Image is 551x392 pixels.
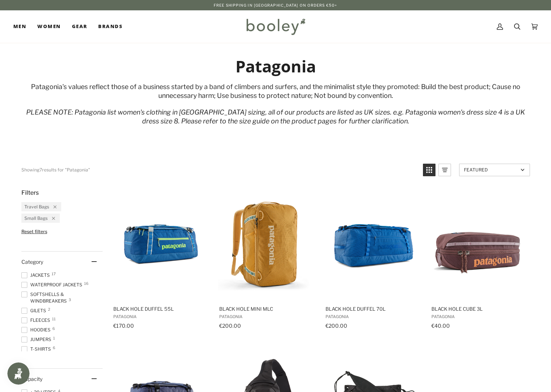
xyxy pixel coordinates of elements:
span: Reset filters [21,229,47,234]
a: Men [13,10,32,43]
span: Black Hole Duffel 55L [113,306,209,312]
img: Patagonia Black Hole Cube 3L Dulse Mauve - Booley Galway [430,195,528,293]
span: Black Hole Cube 3L [431,306,527,312]
span: 6 [52,327,55,330]
div: Showing results for "Patagonia" [21,164,90,176]
span: Hoodies [21,327,53,333]
a: Women [32,10,66,43]
img: Patagonia Black Hole Duffel 55L Vessel Blue - Booley Galway [112,195,210,293]
h1: Patagonia [21,56,530,76]
span: Gilets [21,307,48,314]
span: Travel Bags [24,204,49,209]
span: Small Bags [24,215,48,221]
span: Capacity [21,376,42,382]
span: 17 [52,272,56,276]
iframe: Button to open loyalty program pop-up [7,362,30,385]
b: 7 [39,167,42,173]
span: Black Hole Duffel 70L [326,306,421,312]
span: 1 [53,336,55,340]
p: Free Shipping in [GEOGRAPHIC_DATA] on Orders €50+ [214,2,337,8]
span: €200.00 [326,323,347,329]
span: Patagonia [113,314,209,319]
span: 16 [84,282,89,285]
img: Booley [243,16,308,37]
a: View list mode [438,164,451,176]
img: Patagonia Black Hole Mini MLC Pufferfish Gold - Booley Galway [218,195,316,293]
a: Black Hole Duffel 55L [112,189,210,331]
span: Gear [72,23,87,30]
span: T-Shirts [21,346,53,352]
div: Remove filter: Small Bags [48,215,55,221]
span: Patagonia [326,314,421,319]
a: Brands [93,10,128,43]
em: PLEASE NOTE: Patagonia list women's clothing in [GEOGRAPHIC_DATA] sizing, all of our products are... [26,108,525,125]
span: €170.00 [113,323,134,329]
a: Black Hole Mini MLC [218,189,316,331]
span: Filters [21,189,39,196]
span: Jackets [21,272,52,279]
span: Category [21,259,43,265]
a: Black Hole Duffel 70L [324,189,422,331]
span: Jumpers [21,336,54,343]
span: Fleeces [21,317,52,324]
span: €40.00 [431,323,450,329]
span: €200.00 [219,323,241,329]
a: Black Hole Cube 3L [430,189,528,331]
a: Gear [66,10,93,43]
a: Sort options [459,164,530,176]
span: Black Hole Mini MLC [219,306,315,312]
span: Women [37,23,61,30]
span: Waterproof Jackets [21,282,85,288]
span: 3 [69,298,71,301]
span: Softshells & Windbreakers [21,291,103,304]
span: Men [13,23,26,30]
span: Patagonia [219,314,315,319]
span: 11 [52,317,56,321]
span: Brands [98,23,123,30]
div: Patagonia's values reflect those of a business started by a band of climbers and surfers, and the... [21,82,530,100]
li: Reset filters [21,229,103,234]
a: View grid mode [423,164,435,176]
span: 6 [53,346,55,350]
span: Featured [464,167,518,173]
span: Patagonia [431,314,527,319]
span: 2 [48,307,50,311]
div: Remove filter: Travel Bags [49,204,56,209]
